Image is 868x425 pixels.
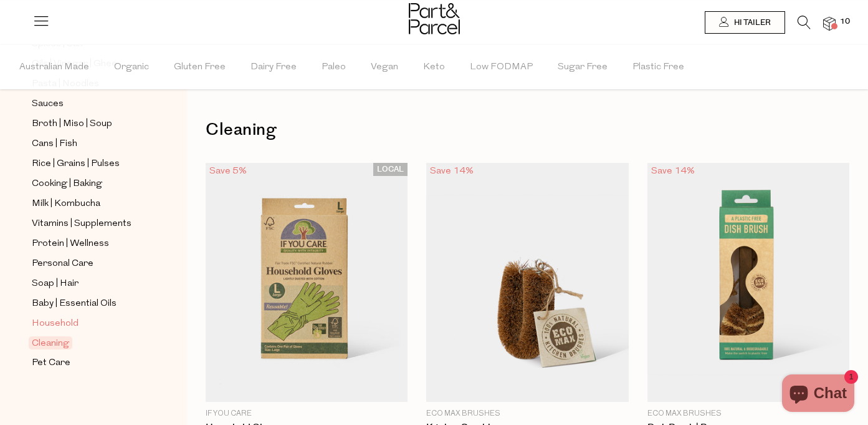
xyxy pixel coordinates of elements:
[32,177,102,192] span: Cooking | Baking
[32,137,77,152] span: Cans | Fish
[632,46,684,89] span: Plastic Free
[32,156,145,172] a: Rice | Grains | Pulses
[32,276,145,291] a: Soap | Hair
[32,355,145,371] a: Pet Care
[32,276,79,291] span: Soap | Hair
[206,163,250,180] div: Save 5%
[174,46,226,89] span: Gluten Free
[705,11,785,34] a: Hi Tailer
[731,17,771,28] span: Hi Tailer
[32,216,145,232] a: Vitamins | Supplements
[426,408,628,419] p: Eco Max Brushes
[647,163,849,402] img: Dish Brush | Premium
[206,163,408,402] img: Household Gloves
[322,46,346,89] span: Paleo
[32,296,117,311] span: Baby | Essential Oils
[373,163,408,176] span: LOCAL
[32,316,145,331] a: Household
[206,115,849,144] h1: Cleaning
[426,163,628,402] img: Kitchen Scrubber
[470,46,533,89] span: Low FODMAP
[32,256,145,271] a: Personal Care
[823,17,836,30] a: 10
[32,116,145,132] a: Broth | Miso | Soup
[29,336,72,349] span: Cleaning
[32,236,145,252] a: Protein | Wellness
[32,96,145,112] a: Sauces
[32,316,79,331] span: Household
[647,408,849,419] p: Eco Max Brushes
[32,117,112,132] span: Broth | Miso | Soup
[32,197,100,212] span: Milk | Kombucha
[32,157,120,172] span: Rice | Grains | Pulses
[206,408,408,419] p: If You Care
[32,296,145,311] a: Baby | Essential Oils
[409,3,460,34] img: Part&Parcel
[32,136,145,152] a: Cans | Fish
[426,163,477,180] div: Save 14%
[778,374,858,415] inbox-online-store-chat: Shopify online store chat
[32,217,131,232] span: Vitamins | Supplements
[32,196,145,212] a: Milk | Kombucha
[837,16,853,27] span: 10
[114,46,149,89] span: Organic
[32,356,70,371] span: Pet Care
[32,336,145,351] a: Cleaning
[19,46,89,89] span: Australian Made
[32,237,109,252] span: Protein | Wellness
[32,176,145,192] a: Cooking | Baking
[32,256,93,271] span: Personal Care
[371,46,398,89] span: Vegan
[558,46,608,89] span: Sugar Free
[32,97,64,112] span: Sauces
[647,163,699,180] div: Save 14%
[423,46,445,89] span: Keto
[250,46,297,89] span: Dairy Free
